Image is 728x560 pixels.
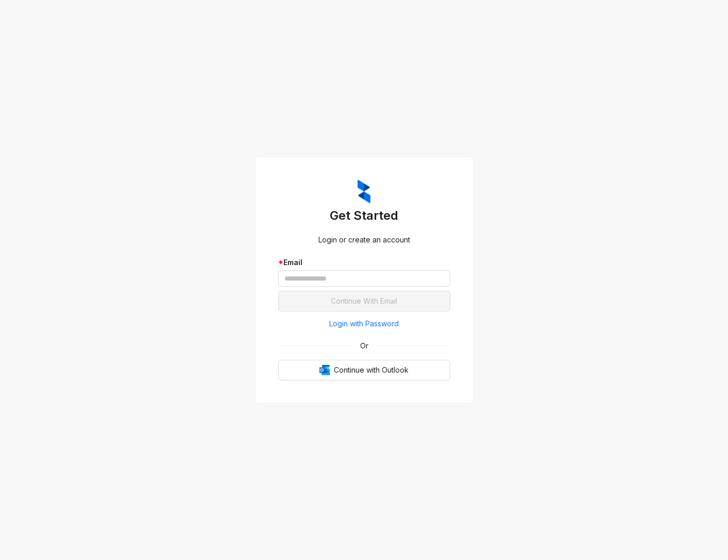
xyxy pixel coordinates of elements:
span: Login with Password [329,318,399,329]
span: Or [353,340,376,352]
span: Continue with Outlook [334,364,409,376]
div: Email [278,257,450,268]
button: Continue With Email [278,291,450,311]
button: OutlookContinue with Outlook [278,360,450,380]
div: Login or create an account [278,234,450,246]
img: Outlook [319,365,330,375]
h3: Get Started [278,207,450,224]
button: Login with Password [278,316,450,332]
img: ZumaIcon [358,180,370,203]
